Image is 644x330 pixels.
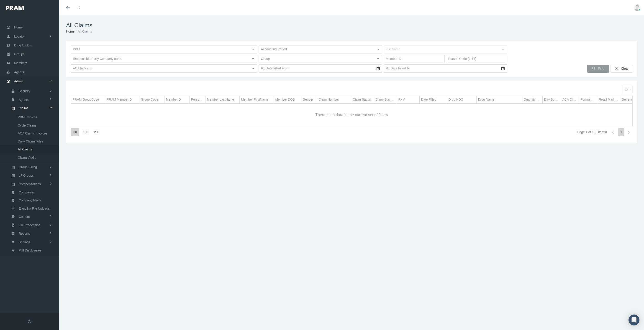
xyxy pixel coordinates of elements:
div: Select [249,46,257,53]
td: Column Drug Name [476,96,522,104]
div: Next Page [625,128,633,136]
div: Generic Brand Ind [622,97,639,102]
span: Compensations [19,180,41,188]
span: PBM Invoices [18,113,37,121]
div: Select [374,46,382,53]
span: Home [14,23,23,32]
div: Person Code [191,97,204,102]
span: PHI Disclosures [19,246,41,254]
td: Column Date Filled [419,96,447,104]
div: Open Intercom Messenger [629,315,639,325]
td: Column Claim Status [351,96,374,104]
td: Column ACA Claim Ind [561,96,579,104]
span: Agents [19,96,29,104]
span: Security [19,87,30,95]
div: Select [249,65,257,72]
span: Groups [14,50,25,58]
h1: All Claims [66,22,637,29]
span: Members [14,59,27,67]
div: Page 1 of 1 (0 items) [577,130,607,134]
span: Companies [19,188,35,196]
span: Clear [621,67,629,70]
div: ACA Claim Ind [562,97,577,102]
td: Column Member FirstName [239,96,274,104]
div: Drug NDC [449,97,463,102]
span: Claims [19,104,28,112]
span: Reports [19,230,30,237]
td: Column Member DOB [274,96,301,104]
div: Select [374,65,382,72]
div: Gender [303,97,313,102]
div: Retail Mail Ind [599,97,618,102]
div: Data grid toolbar [71,85,633,93]
span: Settings [19,238,30,246]
div: Rx # [398,97,405,102]
div: Group Code [141,97,158,102]
span: Cycle Claims [18,122,36,129]
span: Company Plans [19,196,41,204]
td: Column PRAM GroupCode [71,96,105,104]
td: Column Rx # [397,96,419,104]
span: Admin [14,77,23,86]
li: All Claims [74,29,92,34]
span: Eligibility File Uploads [19,205,50,212]
div: Items per page: 200 [92,128,102,136]
td: Column Claim Status Calc [374,96,397,104]
div: PRAM GroupCode [72,97,99,102]
div: Items per page: 100 [80,128,90,136]
div: Member DOB [275,97,295,102]
div: Quantity Dispensed [524,97,541,102]
span: Group Billing [19,163,37,171]
span: All Claims [18,145,32,153]
img: PRAM_20_x_78.png [6,6,24,10]
td: Column Retail Mail Ind [597,96,620,104]
td: Column Day Supply [542,96,561,104]
td: Column MemberID [164,96,189,104]
td: Column Generic Brand Ind [620,96,640,104]
td: Column Person Code [189,96,205,104]
td: Column Member LastName [205,96,239,104]
div: Drug Name [478,97,495,102]
span: LF Groups [19,172,34,179]
div: Member FirstName [241,97,269,102]
td: Column Drug NDC [447,96,476,104]
span: File Processing [19,221,41,229]
span: ACA Claims Invoices [18,129,47,137]
div: Previous Page [609,128,617,136]
span: Content [19,213,30,221]
span: Agents [14,68,24,76]
span: Claims Audit [18,154,36,161]
div: Items per page: 50 [71,128,79,136]
td: Column Gender [301,96,317,104]
div: Select [499,65,507,72]
div: Clear [611,65,633,73]
img: user-placeholder.jpg [634,4,641,11]
div: Select [374,55,382,63]
div: PRAM MemberID [107,97,132,102]
div: Claim Status [353,97,371,102]
div: Day Supply [544,97,559,102]
div: Claim Number [319,97,339,102]
span: Locator [14,32,25,41]
td: Column Group Code [139,96,164,104]
div: MemberID [166,97,181,102]
div: Formulary Ind [581,97,595,102]
a: Home [66,30,74,33]
div: Date Filled [421,97,436,102]
div: Member LastName [207,97,234,102]
span: Drug Lookup [14,41,32,50]
div: Select [249,55,257,63]
td: Column Quantity Dispensed [522,96,542,104]
div: Claim Status Calc [376,97,395,102]
td: Column Formulary Ind [579,96,597,104]
td: Column Claim Number [317,96,351,104]
div: Page 1 [618,128,624,136]
div: Page Navigation [71,126,633,138]
div: Data grid [71,85,633,138]
td: Column PRAM MemberID [105,96,139,104]
span: Daily Claims Files [18,137,43,145]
